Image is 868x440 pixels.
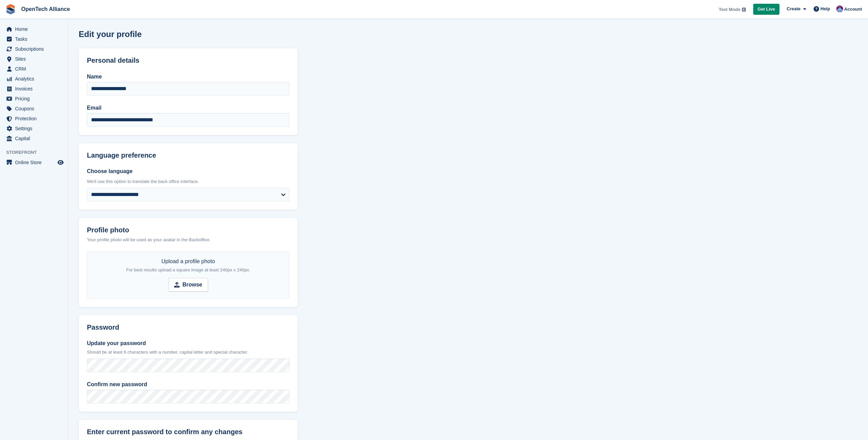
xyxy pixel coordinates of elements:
a: menu [3,24,65,34]
a: menu [3,114,65,123]
a: menu [3,74,65,84]
label: Choose language [87,167,289,175]
span: Pricing [15,94,56,103]
span: Invoices [15,84,56,94]
span: Analytics [15,74,56,84]
a: menu [3,104,65,113]
span: Home [15,24,56,34]
a: menu [3,124,65,133]
div: We'll use this option to translate the back office interface. [87,178,289,185]
div: Upload a profile photo [126,257,250,274]
span: CRM [15,64,56,74]
h2: Personal details [87,57,289,64]
h1: Edit your profile [79,29,142,39]
span: Online Store [15,158,56,167]
a: menu [3,84,65,94]
a: menu [3,44,65,54]
input: Browse [168,278,208,292]
a: menu [3,54,65,64]
a: menu [3,158,65,167]
span: For best results upload a square image at least 240px x 240px. [126,267,250,272]
a: menu [3,64,65,74]
strong: Browse [182,281,202,289]
a: menu [3,94,65,103]
span: Get Live [757,6,775,13]
span: Sites [15,54,56,64]
span: Help [820,5,830,12]
span: Account [844,6,862,13]
h2: Enter current password to confirm any changes [87,428,289,436]
a: menu [3,34,65,44]
span: Create [787,5,800,12]
a: OpenTech Alliance [18,3,73,15]
label: Name [87,73,289,81]
img: Kristina Trujillo [836,5,843,12]
span: Test Mode [718,6,740,13]
a: Preview store [56,158,65,167]
a: menu [3,134,65,143]
label: Update your password [87,339,289,347]
label: Email [87,104,289,112]
span: Subscriptions [15,44,56,54]
p: Should be at least 6 characters with a number, capital letter and special character. [87,349,289,356]
a: Get Live [753,4,779,15]
div: Your profile photo will be used as your avatar in the Backoffice. [87,236,289,243]
label: Confirm new password [87,380,289,389]
span: Storefront [6,149,68,156]
label: Profile photo [87,226,289,234]
h2: Language preference [87,151,289,159]
span: Tasks [15,34,56,44]
span: Settings [15,124,56,133]
img: icon-info-grey-7440780725fd019a000dd9b08b2336e03edf1995a4989e88bcd33f0948082b44.svg [742,8,746,12]
h2: Password [87,323,289,331]
img: stora-icon-8386f47178a22dfd0bd8f6a31ec36ba5ce8667c1dd55bd0f319d3a0aa187defe.svg [5,4,16,14]
span: Capital [15,134,56,143]
span: Coupons [15,104,56,113]
span: Protection [15,114,56,123]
